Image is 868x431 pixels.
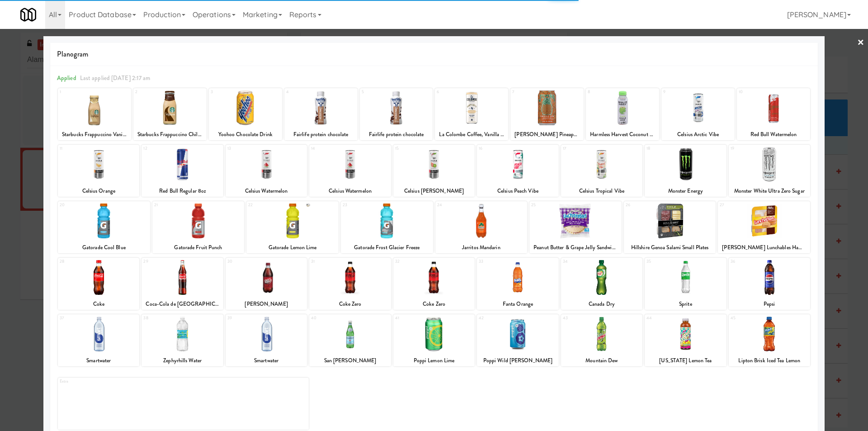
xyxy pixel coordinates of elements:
[645,258,726,310] div: 35Sprite
[143,314,182,322] div: 38
[58,242,150,253] div: Gatorade Cool Blue
[58,258,139,310] div: 28Coke
[718,242,810,253] div: [PERSON_NAME] Lunchables Ham & [PERSON_NAME] with Crackers #522
[646,355,725,366] div: [US_STATE] Lemon Tea
[562,185,641,197] div: Celsius Tropical Vibe
[586,88,659,140] div: 8Harmless Harvest Coconut Water 10oz
[60,88,94,96] div: 1
[342,242,432,253] div: Gatorade Frost Glacier Freeze
[624,201,716,253] div: 26Hillshire Genoa Salami Small Plates
[437,242,526,253] div: Jarritos Mandarin
[58,298,139,310] div: Coke
[309,355,391,366] div: San [PERSON_NAME]
[719,242,809,253] div: [PERSON_NAME] Lunchables Ham & [PERSON_NAME] with Crackers #522
[143,258,182,265] div: 29
[561,355,642,366] div: Mountain Dew
[154,201,198,209] div: 21
[561,298,642,310] div: Canada Dry
[246,242,339,253] div: Gatorade Lemon Lime
[393,258,475,310] div: 32Coke Zero
[226,314,307,366] div: 39Smartwater
[529,242,622,253] div: Peanut Butter & Grape Jelly Sandwich, [PERSON_NAME] Uncrustables
[478,185,557,197] div: Celsius Peach Vibe
[211,88,245,96] div: 3
[645,185,726,197] div: Monster Energy
[563,145,602,152] div: 17
[209,88,282,140] div: 3Yoohoo Chocolate Drink
[209,129,282,140] div: Yoohoo Chocolate Drink
[226,355,307,366] div: Smartwater
[395,185,473,197] div: Celsius [PERSON_NAME]
[58,378,309,430] div: Extra
[393,145,475,197] div: 15Celsius [PERSON_NAME]
[58,145,139,197] div: 11Celsius Orange
[730,298,809,310] div: Pepsi
[59,129,130,140] div: Starbucks Frappuccino Vanilla Coffee
[60,201,104,209] div: 20
[309,185,391,197] div: Celsius Watermelon
[227,185,306,197] div: Celsius Watermelon
[286,129,356,140] div: Fairlife protein chocolate
[142,258,223,310] div: 29Coca-Cola de [GEOGRAPHIC_DATA]
[512,88,547,96] div: 7
[227,258,266,265] div: 30
[562,355,641,366] div: Mountain Dew
[311,355,389,366] div: San [PERSON_NAME]
[59,298,138,310] div: Coke
[477,185,558,197] div: Celsius Peach Vibe
[587,129,658,140] div: Harmless Harvest Coconut Water 10oz
[395,258,434,265] div: 32
[729,258,810,310] div: 36Pepsi
[395,355,473,366] div: Poppi Lemon Lime
[562,298,641,310] div: Canada Dry
[80,74,151,82] span: Last applied [DATE] 2:17 am
[133,129,207,140] div: Starbucks Frappuccino Chilled Mocha Coffee Drink
[395,145,434,152] div: 15
[729,298,810,310] div: Pepsi
[361,129,432,140] div: Fairlife protein chocolate
[645,355,726,366] div: [US_STATE] Lemon Tea
[142,185,223,197] div: Red Bull Regular 8oz
[311,298,389,310] div: Coke Zero
[626,201,670,209] div: 26
[284,88,358,140] div: 4Fairlife protein chocolate
[435,201,528,253] div: 24Jarritos Mandarin
[561,185,642,197] div: Celsius Tropical Vibe
[393,298,475,310] div: Coke Zero
[143,355,222,366] div: Zephyrhills Water
[58,129,131,140] div: Starbucks Frappuccino Vanilla Coffee
[341,242,433,253] div: Gatorade Frost Glacier Freeze
[731,258,769,265] div: 36
[58,314,139,366] div: 37Smartwater
[152,242,245,253] div: Gatorade Fruit Punch
[646,185,725,197] div: Monster Energy
[561,314,642,366] div: 43Mountain Dew
[226,298,307,310] div: [PERSON_NAME]
[142,314,223,366] div: 38Zephyrhills Water
[57,47,811,61] span: Planogram
[59,242,149,253] div: Gatorade Cool Blue
[227,145,266,152] div: 13
[226,258,307,310] div: 30[PERSON_NAME]
[59,355,138,366] div: Smartwater
[477,298,558,310] div: Fanta Orange
[248,242,337,253] div: Gatorade Lemon Lime
[435,129,508,140] div: La Colombe Coffee, Vanilla Draft
[226,185,307,197] div: Celsius Watermelon
[58,201,150,253] div: 20Gatorade Cool Blue
[663,129,733,140] div: Celsius Arctic Vibe
[227,314,266,322] div: 39
[437,201,481,209] div: 24
[435,242,528,253] div: Jarritos Mandarin
[210,129,281,140] div: Yoohoo Chocolate Drink
[645,145,726,197] div: 18Monster Energy
[309,258,391,310] div: 31Coke Zero
[479,314,518,322] div: 42
[561,145,642,197] div: 17Celsius Tropical Vibe
[563,258,602,265] div: 34
[286,88,321,96] div: 4
[624,242,716,253] div: Hillshire Genoa Salami Small Plates
[393,314,475,366] div: 41Poppi Lemon Lime
[311,185,389,197] div: Celsius Watermelon
[227,355,306,366] div: Smartwater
